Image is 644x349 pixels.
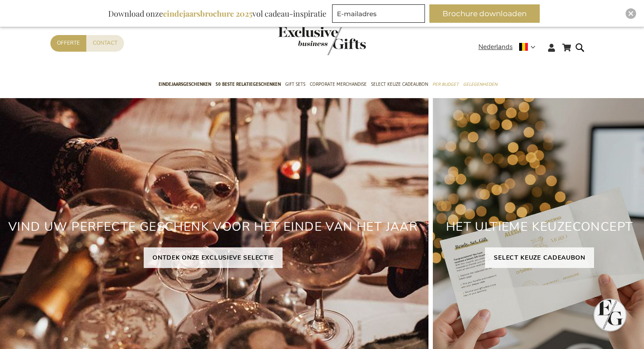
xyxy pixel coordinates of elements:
[278,26,366,55] img: Exclusive Business gifts logo
[50,35,86,51] a: Offerte
[332,4,425,23] input: E-mailadres
[628,11,633,16] img: Close
[159,80,211,89] span: Eindejaarsgeschenken
[478,42,541,52] div: Nederlands
[432,80,459,89] span: Per Budget
[163,8,252,19] b: eindejaarsbrochure 2025
[310,80,367,89] span: Corporate Merchandise
[285,80,305,89] span: Gift Sets
[485,247,594,268] a: SELECT KEUZE CADEAUBON
[332,4,428,25] form: marketing offers and promotions
[86,35,124,51] a: Contact
[463,80,497,89] span: Gelegenheden
[429,4,540,23] button: Brochure downloaden
[104,4,330,23] div: Download onze vol cadeau-inspiratie
[216,80,281,89] span: 50 beste relatiegeschenken
[478,42,513,52] span: Nederlands
[371,80,428,89] span: Select Keuze Cadeaubon
[626,8,636,19] div: Close
[144,247,283,268] a: ONTDEK ONZE EXCLUSIEVE SELECTIE
[278,26,322,55] a: store logo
